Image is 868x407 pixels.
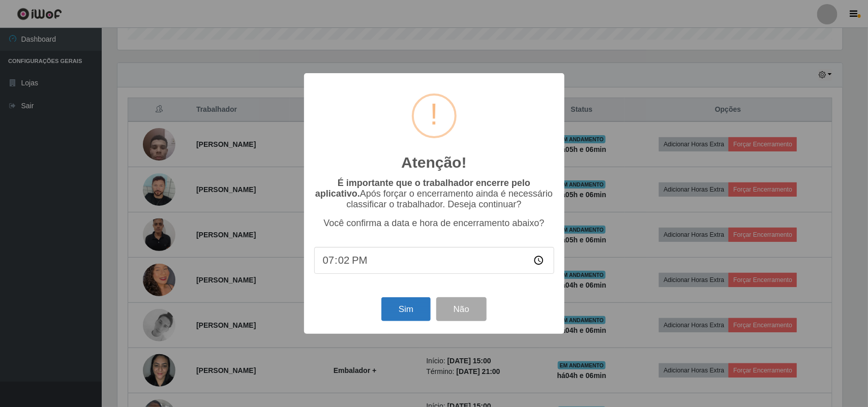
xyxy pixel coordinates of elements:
[436,297,487,321] button: Não
[315,178,530,199] b: É importante que o trabalhador encerre pelo aplicativo.
[314,218,554,229] p: Você confirma a data e hora de encerramento abaixo?
[381,297,431,321] button: Sim
[314,178,554,210] p: Após forçar o encerramento ainda é necessário classificar o trabalhador. Deseja continuar?
[401,153,466,172] h2: Atenção!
